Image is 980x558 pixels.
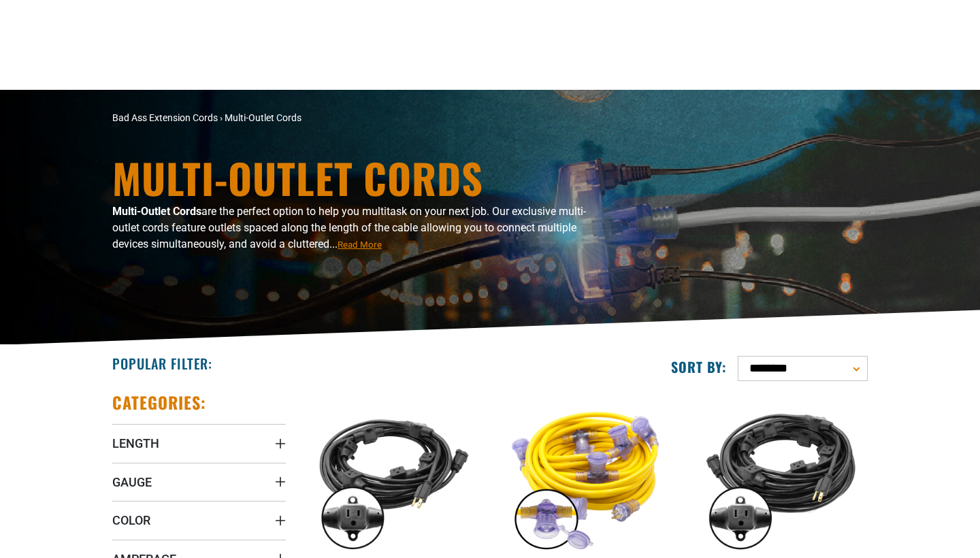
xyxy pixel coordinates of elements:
img: black [308,399,479,555]
img: black [695,399,866,555]
a: Bad Ass Extension Cords [112,112,218,123]
span: Gauge [112,474,152,490]
span: Length [112,436,159,451]
h2: Popular Filter: [112,355,212,372]
summary: Color [112,501,286,539]
summary: Gauge [112,463,286,501]
span: Read More [338,240,382,250]
h1: Multi-Outlet Cords [112,157,609,198]
label: Sort by: [671,358,727,376]
summary: Length [112,424,286,462]
span: are the perfect option to help you multitask on your next job. Our exclusive multi-outlet cords f... [112,205,586,250]
span: › [220,112,223,123]
span: Multi-Outlet Cords [225,112,301,123]
h2: Categories: [112,392,206,413]
img: yellow [501,399,672,555]
b: Multi-Outlet Cords [112,205,201,218]
span: Color [112,512,150,528]
nav: breadcrumbs [112,111,609,125]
